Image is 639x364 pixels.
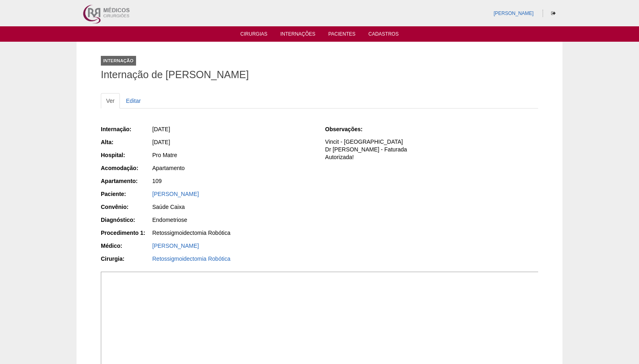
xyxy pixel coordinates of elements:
div: Acomodação: [101,164,151,172]
a: Cirurgias [241,31,268,39]
a: [PERSON_NAME] [152,191,199,197]
p: Vincit - [GEOGRAPHIC_DATA] Dr [PERSON_NAME] - Faturada Autorizada! [325,138,538,161]
div: Observações: [325,125,376,133]
a: Pacientes [328,31,356,39]
div: Internação: [101,125,151,133]
a: [PERSON_NAME] [494,11,534,16]
div: Paciente: [101,190,151,198]
div: Diagnóstico: [101,216,151,224]
div: Alta: [101,138,151,146]
a: Internações [280,31,315,39]
a: Editar [121,93,146,109]
div: Médico: [101,242,151,250]
span: [DATE] [152,139,170,145]
a: Ver [101,93,120,109]
div: Pro Matre [152,151,314,159]
div: Cirurgia: [101,255,151,263]
div: Convênio: [101,203,151,211]
div: Retossigmoidectomia Robótica [152,229,314,237]
div: Apartamento [152,164,314,172]
i: Sair [551,11,556,16]
div: Endometriose [152,216,314,224]
div: Procedimento 1: [101,229,151,237]
a: [PERSON_NAME] [152,243,199,249]
span: [DATE] [152,126,170,132]
div: 109 [152,177,314,185]
div: Hospital: [101,151,151,159]
div: Apartamento: [101,177,151,185]
a: Cadastros [368,31,399,39]
div: Saúde Caixa [152,203,314,211]
h1: Internação de [PERSON_NAME] [101,70,538,80]
a: Retossigmoidectomia Robótica [152,255,230,262]
div: Internação [101,56,136,66]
